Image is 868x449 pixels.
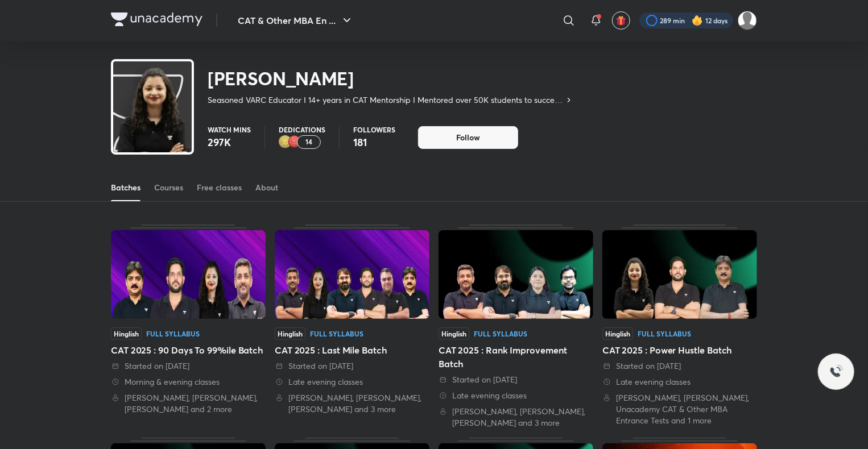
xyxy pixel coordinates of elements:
[829,365,843,379] img: ttu
[439,374,593,385] div: Started on 13 Jul 2025
[111,174,140,201] a: Batches
[111,360,266,372] div: Started on 31 Aug 2025
[275,376,429,388] div: Late evening classes
[612,11,630,30] button: avatar
[111,182,140,193] div: Batches
[602,230,757,319] img: Thumbnail
[310,330,363,337] div: Full Syllabus
[353,126,395,133] p: Followers
[111,343,266,357] div: CAT 2025 : 90 Days To 99%ile Batch
[275,224,429,429] div: CAT 2025 : Last Mile Batch
[255,174,278,201] a: About
[279,126,325,133] p: Dedications
[275,230,429,319] img: Thumbnail
[638,330,691,337] div: Full Syllabus
[111,13,202,29] a: Company Logo
[602,343,757,357] div: CAT 2025 : Power Hustle Batch
[111,224,266,429] div: CAT 2025 : 90 Days To 99%ile Batch
[602,392,757,426] div: Lokesh Agarwal, Ravi Kumar, Unacademy CAT & Other MBA Entrance Tests and 1 more
[602,327,633,340] span: Hinglish
[439,327,469,340] span: Hinglish
[111,376,266,388] div: Morning & evening classes
[146,330,200,337] div: Full Syllabus
[208,94,564,106] p: Seasoned VARC Educator I 14+ years in CAT Mentorship I Mentored over 50K students to success I Ex...
[353,135,395,149] p: 181
[279,135,292,149] img: educator badge2
[692,15,703,26] img: streak
[208,67,573,90] h2: [PERSON_NAME]
[288,135,301,149] img: educator badge1
[197,174,242,201] a: Free classes
[439,406,593,429] div: Amiya Kumar, Deepika Awasthi, Saral Nashier and 3 more
[111,230,266,319] img: Thumbnail
[255,182,278,193] div: About
[439,343,593,371] div: CAT 2025 : Rank Improvement Batch
[197,182,242,193] div: Free classes
[602,376,757,388] div: Late evening classes
[111,13,202,26] img: Company Logo
[111,392,266,415] div: Lokesh Agarwal, Ravi Kumar, Saral Nashier and 2 more
[439,224,593,429] div: CAT 2025 : Rank Improvement Batch
[439,390,593,401] div: Late evening classes
[418,126,518,149] button: Follow
[602,360,757,372] div: Started on 8 Jul 2025
[456,132,480,143] span: Follow
[154,174,183,201] a: Courses
[231,9,361,32] button: CAT & Other MBA En ...
[616,15,626,26] img: avatar
[275,392,429,415] div: Lokesh Agarwal, Ravi Kumar, Ronakkumar Shah and 3 more
[602,224,757,429] div: CAT 2025 : Power Hustle Batch
[154,182,183,193] div: Courses
[474,330,527,337] div: Full Syllabus
[439,230,593,319] img: Thumbnail
[113,64,192,177] img: class
[275,343,429,357] div: CAT 2025 : Last Mile Batch
[305,138,312,146] p: 14
[208,126,251,133] p: Watch mins
[738,11,757,30] img: Aparna Dubey
[275,327,305,340] span: Hinglish
[275,360,429,372] div: Started on 4 Aug 2025
[208,135,251,149] p: 297K
[111,327,142,340] span: Hinglish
